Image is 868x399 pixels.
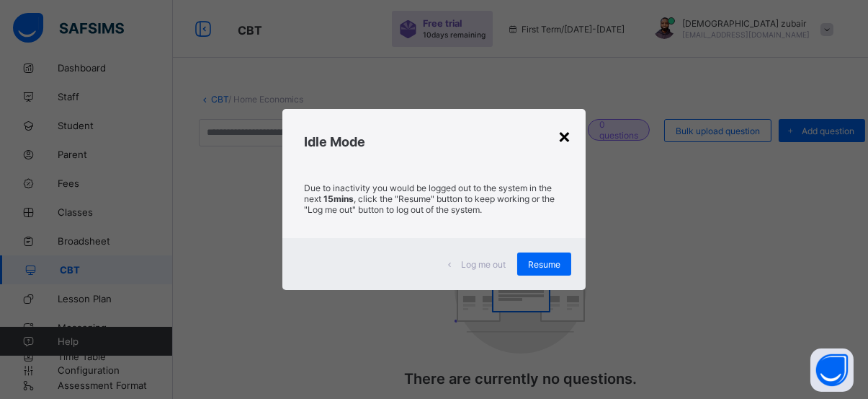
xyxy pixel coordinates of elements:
[558,123,571,148] div: ×
[304,134,565,149] h2: Idle Mode
[528,259,560,270] span: Resume
[323,193,354,204] strong: 15mins
[810,348,854,392] button: Open asap
[461,259,506,270] span: Log me out
[304,183,565,215] p: Due to inactivity you would be logged out to the system in the next , click the "Resume" button t...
